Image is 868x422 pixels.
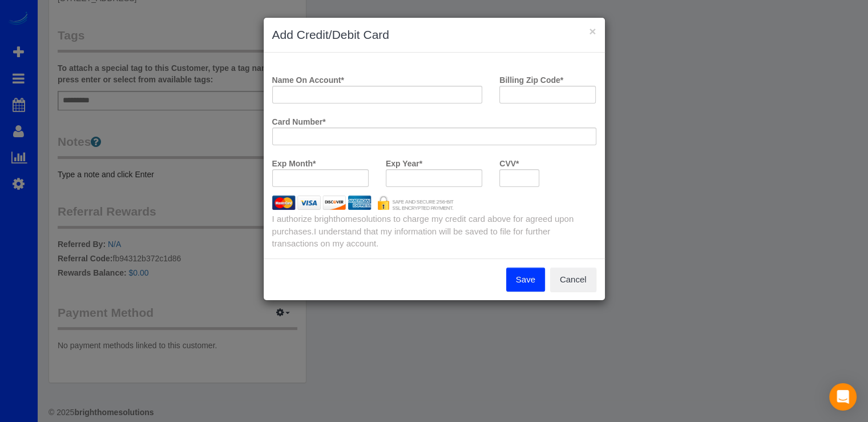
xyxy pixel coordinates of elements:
[272,154,316,169] label: Exp Month
[506,268,545,292] button: Save
[499,70,563,86] label: Billing Zip Code
[550,268,596,292] button: Cancel
[272,112,326,128] label: Card Number
[589,25,596,37] button: ×
[272,26,596,43] h3: Add Credit/Debit Card
[272,226,551,248] span: I understand that my information will be saved to file for further transactions on my account.
[829,383,857,411] div: Open Intercom Messenger
[264,213,605,249] div: I authorize brighthomesolutions to charge my credit card above for agreed upon purchases.
[272,70,344,86] label: Name On Account
[386,154,422,169] label: Exp Year
[499,154,519,169] label: CVV
[264,196,463,210] img: credit cards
